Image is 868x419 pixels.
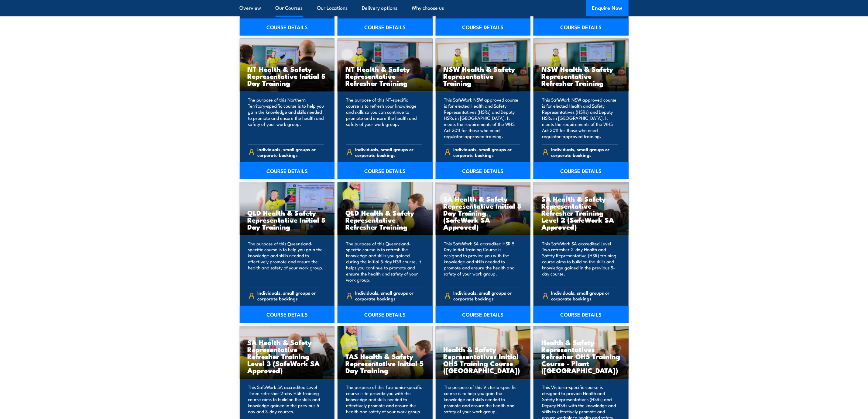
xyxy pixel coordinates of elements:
a: COURSE DETAILS [338,162,433,179]
span: Individuals, small groups or corporate bookings [551,290,618,302]
h3: TAS Health & Safety Representative Initial 5 Day Training [345,353,425,374]
h3: Health & Safety Representatives Refresher OHS Training Course - Plant ([GEOGRAPHIC_DATA]) [541,339,621,374]
h3: SA Health & Safety Representative Refresher Training Level 2 (SafeWork SA Approved) [541,195,621,230]
span: Individuals, small groups or corporate bookings [257,146,324,158]
span: Individuals, small groups or corporate bookings [257,290,324,302]
span: Individuals, small groups or corporate bookings [355,290,422,302]
a: COURSE DETAILS [533,19,629,36]
p: This SafeWork NSW approved course is for elected Health and Safety Representatives (HSRs) and Dep... [542,97,618,139]
p: This SafeWork SA accredited Level Two refresher 2-day Health and Safety Representative (HSR) trai... [542,241,618,283]
a: COURSE DETAILS [436,19,531,36]
h3: NSW Health & Safety Representative Refresher Training [541,65,621,86]
a: COURSE DETAILS [436,162,531,179]
h3: Health & Safety Representatives Initial OHS Training Course ([GEOGRAPHIC_DATA]) [444,346,523,374]
a: COURSE DETAILS [533,162,629,179]
h3: NSW Health & Safety Representative Training [444,65,523,86]
span: Individuals, small groups or corporate bookings [453,146,520,158]
h3: SA Health & Safety Representative Initial 5 Day Training (SafeWork SA Approved) [444,195,523,230]
a: COURSE DETAILS [240,19,335,36]
h3: NT Health & Safety Representative Refresher Training [345,65,425,86]
p: The purpose of this Queensland-specific course is to refresh the knowledge and skills you gained ... [346,241,422,283]
a: COURSE DETAILS [240,162,335,179]
p: This SafeWork SA accredited HSR 5 Day Initial Training Course is designed to provide you with the... [444,241,520,283]
span: Individuals, small groups or corporate bookings [355,146,422,158]
p: This SafeWork NSW approved course is for elected Health and Safety Representatives (HSRs) and Dep... [444,97,520,139]
span: Individuals, small groups or corporate bookings [551,146,618,158]
p: The purpose of this Northern Territory-specific course is to help you gain the knowledge and skil... [248,97,324,139]
a: COURSE DETAILS [533,306,629,323]
span: Individuals, small groups or corporate bookings [453,290,520,302]
a: COURSE DETAILS [338,19,433,36]
h3: SA Health & Safety Representative Refresher Training Level 3 (SafeWork SA Approved) [248,339,327,374]
a: COURSE DETAILS [240,306,335,323]
a: COURSE DETAILS [338,306,433,323]
p: The purpose of this NT-specific course is to refresh your knowledge and skills so you can continu... [346,97,422,139]
h3: NT Health & Safety Representative Initial 5 Day Training [248,65,327,86]
a: COURSE DETAILS [436,306,531,323]
h3: QLD Health & Safety Representative Refresher Training [345,209,425,230]
h3: QLD Health & Safety Representative Initial 5 Day Training [248,209,327,230]
p: The purpose of this Queensland-specific course is to help you gain the knowledge and skills neede... [248,241,324,283]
